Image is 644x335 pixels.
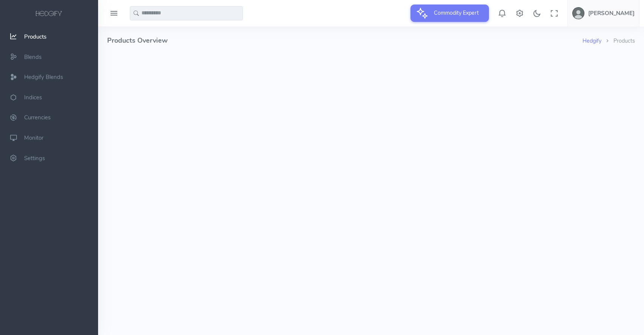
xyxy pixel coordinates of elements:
button: Commodity Expert [410,5,489,22]
span: Commodity Expert [429,5,483,21]
a: Hedgify [583,37,601,45]
li: Products [601,37,635,45]
img: user-image [572,7,584,19]
span: Settings [24,154,45,162]
span: Currencies [24,114,51,122]
span: Hedgify Blends [24,73,63,81]
span: Indices [24,94,42,101]
span: Blends [24,53,41,61]
h4: Products Overview [107,26,583,55]
span: Products [24,33,46,40]
span: Monitor [24,134,43,142]
a: Commodity Expert [410,9,489,17]
h5: [PERSON_NAME] [588,10,635,16]
img: logo [34,10,64,18]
